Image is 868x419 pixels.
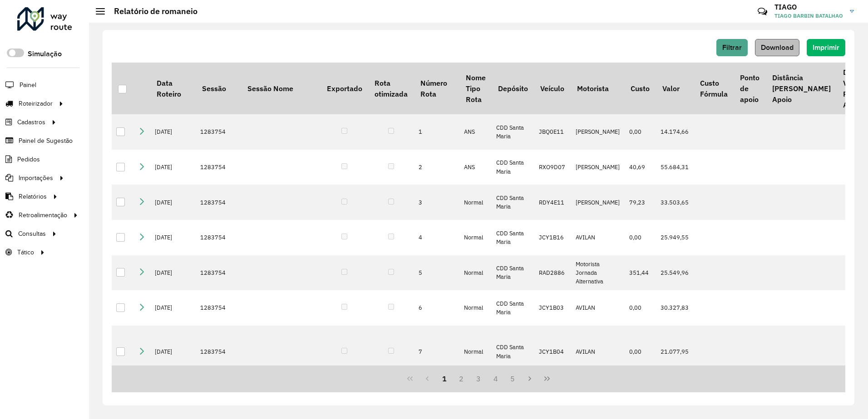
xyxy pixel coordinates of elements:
[196,63,241,114] th: Sessão
[28,49,62,59] label: Simulação
[19,173,53,183] span: Importações
[534,255,571,291] td: RAD2886
[571,114,625,150] td: [PERSON_NAME]
[414,114,459,150] td: 1
[734,63,765,114] th: Ponto de apoio
[414,290,459,326] td: 6
[459,255,492,291] td: Normal
[813,44,839,51] span: Imprimir
[534,114,571,150] td: JBQ0E11
[534,290,571,326] td: JCY1B03
[492,255,534,291] td: CDD Santa Maria
[492,150,534,185] td: CDD Santa Maria
[492,63,534,114] th: Depósito
[459,114,492,150] td: ANS
[656,63,694,114] th: Valor
[521,370,538,387] button: Next Page
[755,39,799,56] button: Download
[534,220,571,255] td: JCY1B16
[436,370,453,387] button: 1
[17,248,34,257] span: Tático
[492,185,534,220] td: CDD Santa Maria
[492,114,534,150] td: CDD Santa Maria
[656,326,694,378] td: 21.077,95
[414,63,459,114] th: Número Rota
[722,44,742,51] span: Filtrar
[571,220,625,255] td: AVILAN
[19,210,67,220] span: Retroalimentação
[196,185,241,220] td: 1283754
[625,150,656,185] td: 40,69
[196,220,241,255] td: 1283754
[470,370,487,387] button: 3
[656,185,694,220] td: 33.503,65
[321,63,368,114] th: Exportado
[571,63,625,114] th: Motorista
[414,185,459,220] td: 3
[459,326,492,378] td: Normal
[20,80,36,90] span: Painel
[571,290,625,326] td: AVILAN
[625,290,656,326] td: 0,00
[17,155,40,164] span: Pedidos
[534,150,571,185] td: RXO9D07
[625,114,656,150] td: 0,00
[571,326,625,378] td: AVILAN
[534,63,571,114] th: Veículo
[534,326,571,378] td: JCY1B04
[625,326,656,378] td: 0,00
[656,150,694,185] td: 55.684,31
[656,220,694,255] td: 25.949,55
[150,290,196,326] td: [DATE]
[716,39,748,56] button: Filtrar
[368,63,414,114] th: Rota otimizada
[196,326,241,378] td: 1283754
[414,220,459,255] td: 4
[492,220,534,255] td: CDD Santa Maria
[753,2,772,21] a: Contato Rápido
[492,326,534,378] td: CDD Santa Maria
[150,114,196,150] td: [DATE]
[774,3,843,11] h3: TIAGO
[19,99,53,108] span: Roteirizador
[19,192,47,201] span: Relatórios
[459,290,492,326] td: Normal
[150,185,196,220] td: [DATE]
[625,63,656,114] th: Custo
[17,117,45,127] span: Cadastros
[453,370,470,387] button: 2
[656,255,694,291] td: 25.549,96
[694,63,734,114] th: Custo Fórmula
[196,290,241,326] td: 1283754
[504,370,522,387] button: 5
[625,220,656,255] td: 0,00
[459,220,492,255] td: Normal
[656,290,694,326] td: 30.327,83
[571,255,625,291] td: Motorista Jornada Alternativa
[761,44,794,51] span: Download
[656,114,694,150] td: 14.174,66
[571,185,625,220] td: [PERSON_NAME]
[150,326,196,378] td: [DATE]
[150,63,196,114] th: Data Roteiro
[774,12,843,20] span: TIAGO BARBIN BATALHAO
[625,255,656,291] td: 351,44
[534,185,571,220] td: RDY4E11
[105,6,197,16] h2: Relatório de romaneio
[459,185,492,220] td: Normal
[487,370,504,387] button: 4
[196,150,241,185] td: 1283754
[459,63,492,114] th: Nome Tipo Rota
[150,220,196,255] td: [DATE]
[150,150,196,185] td: [DATE]
[19,136,73,146] span: Painel de Sugestão
[766,63,837,114] th: Distância [PERSON_NAME] Apoio
[538,370,556,387] button: Last Page
[414,255,459,291] td: 5
[196,255,241,291] td: 1283754
[150,255,196,291] td: [DATE]
[571,150,625,185] td: [PERSON_NAME]
[492,290,534,326] td: CDD Santa Maria
[241,63,321,114] th: Sessão Nome
[18,229,46,239] span: Consultas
